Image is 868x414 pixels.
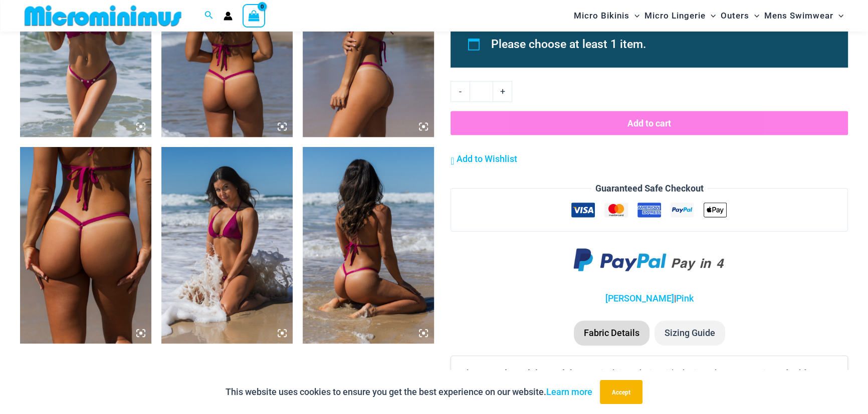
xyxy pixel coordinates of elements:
[161,147,293,343] img: Tight Rope Pink 319 Top 4212 Micro
[764,3,833,28] span: Mens Swimwear
[491,33,825,56] li: Please choose at least 1 item.
[224,11,233,20] a: Account icon link
[470,81,493,102] input: Product quantity
[451,111,848,135] button: Add to cart
[718,3,762,28] a: OutersMenu ToggleMenu Toggle
[655,320,725,345] li: Sizing Guide
[451,291,848,306] p: |
[570,1,848,30] nav: Site Navigation
[20,147,151,343] img: Tight Rope Pink 319 4212 Micro
[706,3,716,28] span: Menu Toggle
[600,380,642,404] button: Accept
[721,3,749,28] span: Outers
[204,9,213,22] a: Search icon link
[574,320,649,345] li: Fabric Details
[676,293,694,303] a: Pink
[833,3,843,28] span: Menu Toggle
[591,181,708,196] legend: Guaranteed Safe Checkout
[642,3,718,28] a: Micro LingerieMenu ToggleMenu Toggle
[21,4,185,27] img: MM SHOP LOGO FLAT
[451,81,470,102] a: -
[571,3,642,28] a: Micro BikinisMenu ToggleMenu Toggle
[303,147,434,343] img: Tight Rope Pink 319 Top 4212 Micro
[226,384,592,399] p: This website uses cookies to ensure you get the best experience on our website.
[477,367,601,379] b: New Microminimus Tight Rope
[605,293,674,303] a: [PERSON_NAME]
[574,3,629,28] span: Micro Bikinis
[644,3,706,28] span: Micro Lingerie
[243,4,266,27] a: View Shopping Cart, empty
[749,3,759,28] span: Menu Toggle
[762,3,846,28] a: Mens SwimwearMenu ToggleMenu Toggle
[451,151,517,166] a: Add to Wishlist
[629,3,639,28] span: Menu Toggle
[546,386,592,397] a: Learn more
[493,81,512,102] a: +
[457,153,517,164] span: Add to Wishlist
